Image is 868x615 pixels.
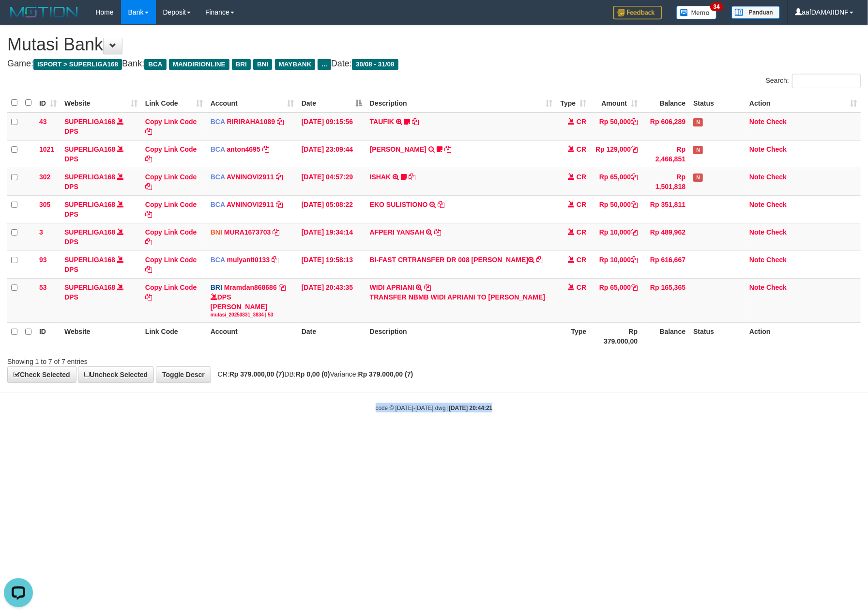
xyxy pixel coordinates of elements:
[298,140,366,168] td: [DATE] 23:09:44
[444,145,451,153] a: Copy SRI BASUKI to clipboard
[749,256,764,264] a: Note
[61,323,141,350] th: Website
[39,173,50,181] span: 302
[766,145,787,153] a: Check
[211,228,222,236] span: BNI
[39,284,47,291] span: 53
[145,145,197,163] a: Copy Link Code
[7,5,81,19] img: MOTION_logo.png
[145,118,197,135] a: Copy Link Code
[279,284,286,291] a: Copy Mramdan868686 to clipboard
[207,94,298,112] th: Account: activate to sort column ascending
[273,228,279,236] a: Copy MURA1673703 to clipboard
[370,292,553,302] div: TRANSFER NBMB WIDI APRIANI TO [PERSON_NAME]
[358,370,413,378] strong: Rp 379.000,00 (7)
[61,94,141,112] th: Website: activate to sort column ascending
[710,2,723,11] span: 34
[211,312,294,318] div: mutasi_20250831_3834 | 53
[766,201,787,208] a: Check
[227,256,270,264] a: mulyanti0133
[39,145,54,153] span: 1021
[276,173,283,181] a: Copy AVNINOVI2911 to clipboard
[631,145,638,153] a: Copy Rp 129,000 to clipboard
[749,118,764,126] a: Note
[211,256,225,264] span: BCA
[370,145,426,153] a: [PERSON_NAME]
[749,228,764,236] a: Note
[590,168,641,195] td: Rp 65,000
[61,278,141,322] td: DPS
[298,195,366,223] td: [DATE] 05:08:22
[352,59,398,70] span: 30/08 - 31/08
[7,35,861,54] h1: Mutasi Bank
[39,256,47,264] span: 93
[7,59,861,69] h4: Game: Bank: Date:
[766,284,787,291] a: Check
[61,140,141,168] td: DPS
[577,145,586,153] span: CR
[298,278,366,322] td: [DATE] 20:43:35
[253,59,272,70] span: BNI
[613,6,662,19] img: Feedback.jpg
[693,118,703,126] span: Has Note
[749,173,764,181] a: Note
[425,284,431,291] a: Copy WIDI APRIANI to clipboard
[61,195,141,223] td: DPS
[766,74,861,88] label: Search:
[207,323,298,350] th: Account
[39,201,50,208] span: 305
[766,228,787,236] a: Check
[61,168,141,195] td: DPS
[145,284,197,301] a: Copy Link Code
[145,228,197,246] a: Copy Link Code
[366,251,557,278] td: BI-FAST CRTRANSFER DR 008 [PERSON_NAME]
[39,118,47,126] span: 43
[224,228,271,236] a: MURA1673703
[641,278,689,322] td: Rp 165,365
[224,284,277,291] a: Mramdan868686
[590,251,641,278] td: Rp 10,000
[64,256,115,264] a: SUPERLIGA168
[590,223,641,251] td: Rp 10,000
[766,118,787,126] a: Check
[641,168,689,195] td: Rp 1,501,818
[689,94,746,112] th: Status
[211,118,225,126] span: BCA
[590,94,641,112] th: Amount: activate to sort column ascending
[641,251,689,278] td: Rp 616,667
[766,256,787,264] a: Check
[409,173,415,181] a: Copy ISHAK to clipboard
[227,173,274,181] a: AVNINOVI2911
[556,94,590,112] th: Type: activate to sort column ascending
[631,284,638,291] a: Copy Rp 65,000 to clipboard
[412,118,419,126] a: Copy TAUFIK to clipboard
[556,323,590,350] th: Type
[689,323,746,350] th: Status
[577,256,586,264] span: CR
[792,74,861,88] input: Search:
[144,59,166,70] span: BCA
[590,195,641,223] td: Rp 50,000
[366,323,557,350] th: Description
[272,256,278,264] a: Copy mulyanti0133 to clipboard
[298,323,366,350] th: Date
[227,145,260,153] a: anton4695
[749,201,764,208] a: Note
[64,173,115,181] a: SUPERLIGA168
[631,256,638,264] a: Copy Rp 10,000 to clipboard
[590,112,641,141] td: Rp 50,000
[169,59,229,70] span: MANDIRIONLINE
[641,94,689,112] th: Balance
[227,118,275,126] a: RIRIRAHA1089
[61,251,141,278] td: DPS
[61,112,141,141] td: DPS
[631,173,638,181] a: Copy Rp 65,000 to clipboard
[7,366,76,383] a: Check Selected
[141,94,207,112] th: Link Code: activate to sort column ascending
[370,284,414,291] a: WIDI APRIANI
[577,173,586,181] span: CR
[64,118,115,126] a: SUPERLIGA168
[641,195,689,223] td: Rp 351,811
[749,145,764,153] a: Note
[211,173,225,181] span: BCA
